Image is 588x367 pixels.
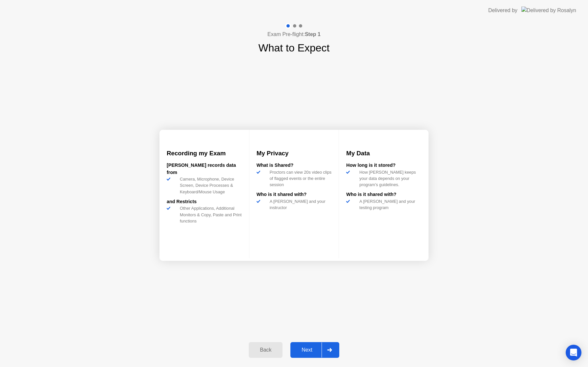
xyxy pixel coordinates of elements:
[357,169,421,188] div: How [PERSON_NAME] keeps your data depends on your program’s guidelines.
[488,7,517,14] div: Delivered by
[167,162,242,176] div: [PERSON_NAME] records data from
[346,149,421,158] h3: My Data
[267,198,332,211] div: A [PERSON_NAME] and your instructor
[290,342,339,358] button: Next
[346,191,421,198] div: Who is it shared with?
[251,347,281,353] div: Back
[521,7,576,14] img: Delivered by Rosalyn
[267,30,321,38] h4: Exam Pre-flight:
[167,149,242,158] h3: Recording my Exam
[566,345,581,360] div: Open Intercom Messenger
[249,342,283,358] button: Back
[292,347,322,353] div: Next
[267,169,332,188] div: Proctors can view 20s video clips of flagged events or the entire session
[305,31,321,37] b: Step 1
[257,162,332,169] div: What is Shared?
[346,162,421,169] div: How long is it stored?
[177,205,242,224] div: Other Applications, Additional Monitors & Copy, Paste and Print functions
[357,198,421,211] div: A [PERSON_NAME] and your testing program
[259,40,330,56] h1: What to Expect
[177,176,242,195] div: Camera, Microphone, Device Screen, Device Processes & Keyboard/Mouse Usage
[257,191,332,198] div: Who is it shared with?
[167,198,242,205] div: and Restricts
[257,149,332,158] h3: My Privacy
